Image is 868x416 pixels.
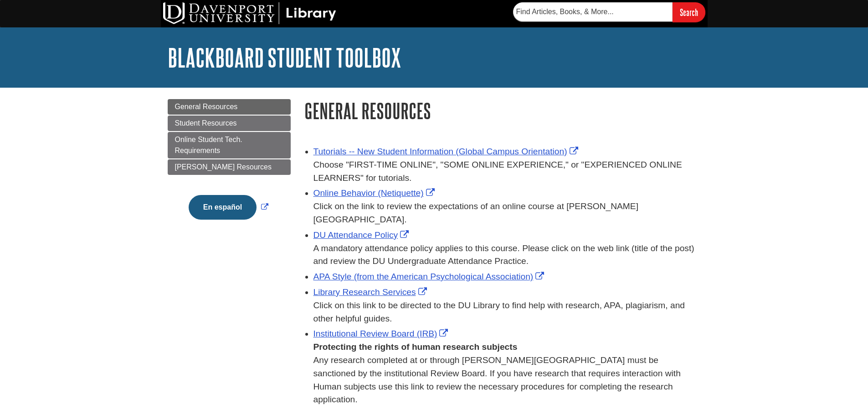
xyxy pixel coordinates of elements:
[197,399,233,407] a: Read More
[313,158,701,185] div: Choose "FIRST-TIME ONLINE", "SOME ONLINE EXPERIENCE," or "EXPERIENCED ONLINE LEARNERS" for tutori...
[313,272,547,281] a: Link opens in new window
[189,195,257,220] button: En español
[163,2,336,24] img: DU Library
[168,116,291,131] a: Student Resources
[168,386,701,411] div: This site uses cookies and records your IP address for usage statistics. Additionally, we use Goo...
[313,329,451,338] a: Link opens in new window
[168,43,401,72] a: Blackboard Student Toolbox
[313,242,701,269] div: A mandatory attendance policy applies to this course. Please click on the web link (title of the ...
[513,2,673,21] input: Find Articles, Books, & More...
[168,99,291,235] div: Guide Page Menu
[313,188,437,198] a: Link opens in new window
[168,159,291,175] a: [PERSON_NAME] Resources
[239,397,257,411] button: Close
[313,341,701,406] div: Any research completed at or through [PERSON_NAME][GEOGRAPHIC_DATA] must be sanctioned by the ins...
[175,119,237,127] span: Student Resources
[673,2,705,22] input: Search
[175,136,242,154] span: Online Student Tech. Requirements
[186,203,271,211] a: Link opens in new window
[313,342,518,352] strong: Protecting the rights of human research subjects
[304,99,701,122] h1: General Resources
[313,200,701,226] div: Click on the link to review the expectations of an online course at [PERSON_NAME][GEOGRAPHIC_DATA].
[313,287,429,297] a: Link opens in new window
[313,230,411,240] a: Link opens in new window
[168,132,291,158] a: Online Student Tech. Requirements
[313,299,701,326] div: Click on this link to be directed to the DU Library to find help with research, APA, plagiarism, ...
[168,99,291,115] a: General Resources
[313,147,580,156] a: Link opens in new window
[513,2,705,22] form: Searches DU Library's articles, books, and more
[175,163,272,171] span: [PERSON_NAME] Resources
[175,103,238,111] span: General Resources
